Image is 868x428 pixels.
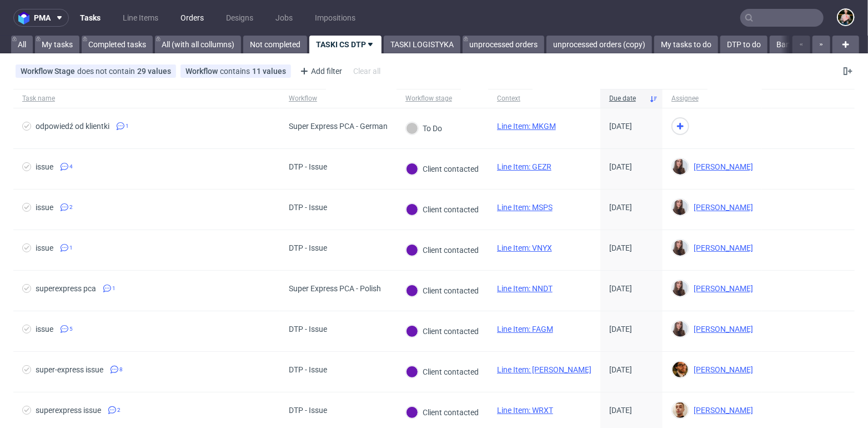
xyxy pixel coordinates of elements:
[243,36,307,53] a: Not completed
[252,67,286,76] div: 11 values
[69,203,73,212] span: 2
[73,9,107,27] a: Tasks
[406,122,442,135] div: To Do
[497,243,552,252] a: Line Item: VNYX
[497,122,556,131] a: Line Item: MKGM
[689,406,753,415] span: [PERSON_NAME]
[308,9,362,27] a: Impositions
[689,162,753,171] span: [PERSON_NAME]
[689,243,753,252] span: [PERSON_NAME]
[673,281,688,296] img: Sandra Beśka
[673,362,688,377] img: Matteo Corsico
[463,36,544,53] a: unprocessed orders
[673,321,688,337] img: Sandra Beśka
[126,122,129,131] span: 1
[497,406,553,415] a: Line Item: WRXT
[609,122,632,131] span: [DATE]
[117,406,121,415] span: 2
[654,36,718,53] a: My tasks to do
[77,67,137,76] span: does not contain
[673,200,688,215] img: Sandra Beśka
[36,243,53,252] div: issue
[406,285,479,297] div: Client contacted
[289,325,327,334] div: DTP - Issue
[36,365,103,374] div: super-express issue
[609,325,632,334] span: [DATE]
[609,243,632,252] span: [DATE]
[609,284,632,293] span: [DATE]
[289,284,381,293] div: Super Express PCA - Polish
[82,36,153,53] a: Completed tasks
[689,325,753,334] span: [PERSON_NAME]
[689,203,753,212] span: [PERSON_NAME]
[36,325,53,334] div: issue
[35,36,79,53] a: My tasks
[36,284,96,293] div: superexpress pca
[112,284,116,293] span: 1
[289,243,327,252] div: DTP - Issue
[497,325,553,334] a: Line Item: FAGM
[689,365,753,374] span: [PERSON_NAME]
[289,94,317,103] div: Workflow
[406,203,479,216] div: Client contacted
[770,36,859,53] a: Bartłomiej tasks to do
[351,63,383,79] div: Clear all
[155,36,241,53] a: All (with all collumns)
[405,94,452,103] div: Workflow stage
[289,162,327,171] div: DTP - Issue
[289,365,327,374] div: DTP - Issue
[673,402,688,418] img: Bartłomiej Leśniczuk
[69,243,73,252] span: 1
[546,36,652,53] a: unprocessed orders (copy)
[497,203,553,212] a: Line Item: MSPS
[137,67,171,76] div: 29 values
[21,67,77,76] span: Workflow Stage
[406,406,479,419] div: Client contacted
[289,122,388,131] div: Super Express PCA - German
[36,203,53,212] div: issue
[289,406,327,415] div: DTP - Issue
[13,9,69,27] button: pma
[219,9,260,27] a: Designs
[36,122,109,131] div: odpowiedź od klientki
[289,203,327,212] div: DTP - Issue
[609,365,632,374] span: [DATE]
[609,203,632,212] span: [DATE]
[69,162,73,171] span: 4
[119,365,123,374] span: 8
[406,325,479,337] div: Client contacted
[309,36,382,53] a: TASKI CS DTP
[689,284,753,293] span: [PERSON_NAME]
[220,67,252,76] span: contains
[406,366,479,378] div: Client contacted
[609,162,632,171] span: [DATE]
[69,325,73,334] span: 5
[671,94,699,103] div: Assignee
[497,94,524,103] div: Context
[673,240,688,256] img: Sandra Beśka
[720,36,767,53] a: DTP to do
[36,162,53,171] div: issue
[673,159,688,175] img: Sandra Beśka
[609,94,645,103] span: Due date
[497,365,591,374] a: Line Item: [PERSON_NAME]
[269,9,299,27] a: Jobs
[22,94,271,103] span: Task name
[406,244,479,256] div: Client contacted
[18,12,34,24] img: logo
[185,67,220,76] span: Workflow
[11,36,33,53] a: All
[36,406,101,415] div: superexpress issue
[497,162,551,171] a: Line Item: GEZR
[34,14,51,22] span: pma
[609,406,632,415] span: [DATE]
[384,36,460,53] a: TASKI LOGISTYKA
[497,284,553,293] a: Line Item: NNDT
[406,163,479,175] div: Client contacted
[174,9,210,27] a: Orders
[116,9,165,27] a: Line Items
[838,9,854,25] img: Marta Tomaszewska
[295,62,344,80] div: Add filter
